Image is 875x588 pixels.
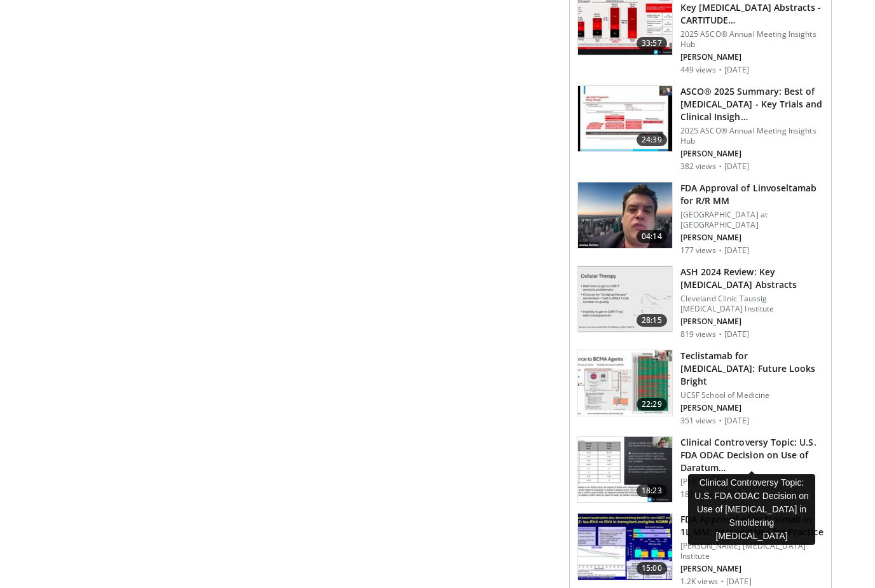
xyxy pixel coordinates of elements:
[578,437,672,503] img: df9867d5-2de1-4c7b-9415-a044dfe672f5.150x105_q85_crop-smart_upscale.jpg
[637,230,667,243] span: 04:14
[680,477,823,487] p: [PERSON_NAME]
[680,489,716,500] p: 181 views
[719,329,722,339] div: ·
[719,416,722,426] div: ·
[680,294,823,314] p: Cleveland Clinic Taussig [MEDICAL_DATA] Institute
[637,562,667,575] span: 15:00
[637,133,667,146] span: 24:39
[680,329,716,339] p: 819 views
[680,416,716,426] p: 351 views
[719,245,722,256] div: ·
[719,65,722,75] div: ·
[680,513,823,538] h3: FDA Approval of Isatuximab in 1L MM: Perspectives for Practice
[680,350,823,388] h3: Teclistamab for [MEDICAL_DATA]: Future Looks Bright
[577,182,823,256] a: 04:14 FDA Approval of Linvoseltamab for R/R MM [GEOGRAPHIC_DATA] at [GEOGRAPHIC_DATA] [PERSON_NAM...
[637,314,667,327] span: 28:15
[578,86,672,152] img: df6c3242-74e8-4180-bf64-4f2da6a38997.150x105_q85_crop-smart_upscale.jpg
[680,564,823,574] p: [PERSON_NAME]
[680,317,823,327] p: [PERSON_NAME]
[637,484,667,497] span: 18:23
[577,85,823,172] a: 24:39 ASCO® 2025 Summary: Best of [MEDICAL_DATA] - Key Trials and Clinical Insigh… 2025 ASCO® Ann...
[577,350,823,426] a: 22:29 Teclistamab for [MEDICAL_DATA]: Future Looks Bright UCSF School of Medicine [PERSON_NAME] 3...
[680,65,716,75] p: 449 views
[680,403,823,413] p: [PERSON_NAME]
[577,436,823,503] a: 18:23 Clinical Controversy Topic: U.S. FDA ODAC Decision on Use of Daratum… [PERSON_NAME] 181 vie...
[724,65,750,75] p: [DATE]
[726,577,752,587] p: [DATE]
[637,37,667,50] span: 33:57
[577,513,823,587] a: 15:00 FDA Approval of Isatuximab in 1L MM: Perspectives for Practice [PERSON_NAME] [MEDICAL_DATA]...
[680,85,823,123] h3: ASCO® 2025 Summary: Best of [MEDICAL_DATA] - Key Trials and Clinical Insigh…
[578,266,672,332] img: 9751c445-bcde-4fe2-a5ce-ea03bedca2bc.150x105_q85_crop-smart_upscale.jpg
[680,266,823,291] h3: ASH 2024 Review: Key [MEDICAL_DATA] Abstracts
[680,390,823,400] p: UCSF School of Medicine
[578,350,672,416] img: 689fcda4-6e0c-4a54-8b7a-0fe7df031f4a.150x105_q85_crop-smart_upscale.jpg
[688,474,815,545] div: Clinical Controversy Topic: U.S. FDA ODAC Decision on Use of [MEDICAL_DATA] in Smoldering [MEDICA...
[680,126,823,146] p: 2025 ASCO® Annual Meeting Insights Hub
[680,436,823,474] h3: Clinical Controversy Topic: U.S. FDA ODAC Decision on Use of Daratum…
[719,161,722,172] div: ·
[720,577,724,587] div: ·
[578,514,672,580] img: 93e81924-5382-4b4f-a06b-0edfa2374aad.150x105_q85_crop-smart_upscale.jpg
[680,210,823,230] p: [GEOGRAPHIC_DATA] at [GEOGRAPHIC_DATA]
[680,541,823,561] p: [PERSON_NAME] [MEDICAL_DATA] Institute
[680,182,823,207] h3: FDA Approval of Linvoseltamab for R/R MM
[680,161,716,172] p: 382 views
[637,398,667,411] span: 22:29
[724,329,750,339] p: [DATE]
[724,161,750,172] p: [DATE]
[724,416,750,426] p: [DATE]
[680,233,823,243] p: [PERSON_NAME]
[724,245,750,256] p: [DATE]
[680,52,823,62] p: [PERSON_NAME]
[577,266,823,339] a: 28:15 ASH 2024 Review: Key [MEDICAL_DATA] Abstracts Cleveland Clinic Taussig [MEDICAL_DATA] Insti...
[578,182,672,249] img: df07f70d-4bc1-445c-9e20-fcf3511d9d47.150x105_q85_crop-smart_upscale.jpg
[680,29,823,50] p: 2025 ASCO® Annual Meeting Insights Hub
[680,577,718,587] p: 1.2K views
[680,149,823,159] p: [PERSON_NAME]
[680,245,716,256] p: 177 views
